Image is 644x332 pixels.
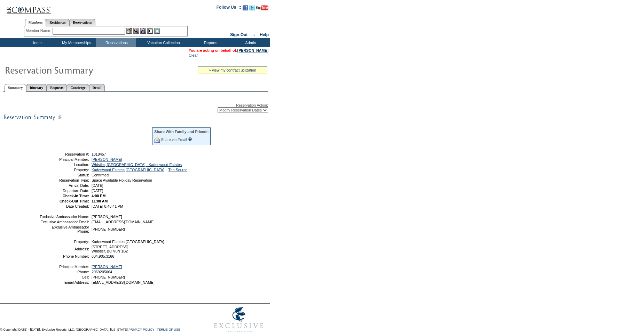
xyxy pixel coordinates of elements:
img: Reservaton Summary [5,63,144,77]
a: Requests [47,84,67,91]
a: Subscribe to our YouTube Channel [256,7,268,11]
span: You are acting on behalf of: [189,48,268,52]
a: Residences [46,19,69,26]
td: Date Created: [39,204,89,208]
a: [PERSON_NAME] [237,48,268,52]
span: [PHONE_NUMBER] [92,275,125,279]
a: Follow us on Twitter [249,7,255,11]
input: What is this? [188,137,192,141]
td: Exclusive Ambassador Phone: [39,225,89,233]
div: Reservation Action: [3,103,268,113]
span: [STREET_ADDRESS] Whistler, BC V0N 1B2 [92,245,128,253]
a: Reservations [69,19,95,26]
a: Concierge [67,84,89,91]
img: Subscribe to our YouTube Channel [256,5,268,10]
img: Reservations [147,28,153,34]
span: [EMAIL_ADDRESS][DOMAIN_NAME] [92,280,155,284]
td: Principal Member: [39,157,89,161]
td: Property: [39,240,89,244]
span: 2069205064 [92,270,112,274]
a: Whistler, [GEOGRAPHIC_DATA] - Kadenwood Estates [92,163,182,167]
td: My Memberships [56,38,96,47]
span: 604.905.3166 [92,254,114,258]
strong: Check-Out Time: [60,199,89,203]
td: Reservations [96,38,136,47]
img: b_calculator.gif [154,28,160,34]
a: Help [260,32,269,37]
a: Sign Out [230,32,248,37]
div: Share With Family and Friends [154,130,209,134]
td: Reservation Type: [39,178,89,182]
a: Clear [189,53,198,57]
td: Exclusive Ambassador Name: [39,215,89,219]
span: [PHONE_NUMBER] [92,227,125,231]
span: 11:00 AM [92,199,108,203]
span: Confirmed [92,173,109,177]
td: Phone: [39,270,89,274]
div: Member Name: [26,28,53,34]
td: Vacation Collection [136,38,190,47]
img: Follow us on Twitter [249,5,255,10]
img: subTtlResSummary.gif [3,113,212,122]
span: 1818457 [92,152,106,156]
a: Summary [5,84,26,92]
span: Kadenwood Estates [GEOGRAPHIC_DATA] [92,240,164,244]
a: TERMS OF USE [157,328,181,331]
td: Address: [39,245,89,253]
span: [DATE] 8:45:41 PM [92,204,123,208]
td: Home [16,38,56,47]
td: Status: [39,173,89,177]
td: Property: [39,168,89,172]
a: » view my contract utilization [209,68,256,72]
span: [EMAIL_ADDRESS][DOMAIN_NAME] [92,220,155,224]
td: Location: [39,163,89,167]
img: b_edit.gif [126,28,132,34]
td: Follow Us :: [217,4,241,13]
span: [DATE] [92,189,103,193]
span: [PERSON_NAME] [92,215,122,219]
td: Arrival Date: [39,183,89,188]
span: Space Available Holiday Reservation [92,178,152,182]
td: Email Address: [39,280,89,284]
td: Departure Date: [39,189,89,193]
td: Phone Number: [39,254,89,258]
a: Share via Email [161,138,187,142]
span: [DATE] [92,183,103,188]
a: Kadenwood Estates [GEOGRAPHIC_DATA] [92,168,164,172]
img: Become our fan on Facebook [243,5,248,10]
a: [PERSON_NAME] [92,265,122,269]
a: Become our fan on Facebook [243,7,248,11]
td: Exclusive Ambassador Email: [39,220,89,224]
a: Detail [89,84,105,91]
td: Cell: [39,275,89,279]
td: Principal Member: [39,265,89,269]
img: View [133,28,139,34]
td: Reports [190,38,230,47]
a: Members [25,19,46,26]
img: Impersonate [140,28,146,34]
a: The Source [168,168,187,172]
strong: Check-In Time: [63,194,89,198]
a: [PERSON_NAME] [92,157,122,161]
td: Reservation #: [39,152,89,156]
a: PRIVACY POLICY [128,328,154,331]
a: Itinerary [26,84,47,91]
span: 4:00 PM [92,194,105,198]
td: Admin [230,38,270,47]
span: :: [252,32,255,37]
